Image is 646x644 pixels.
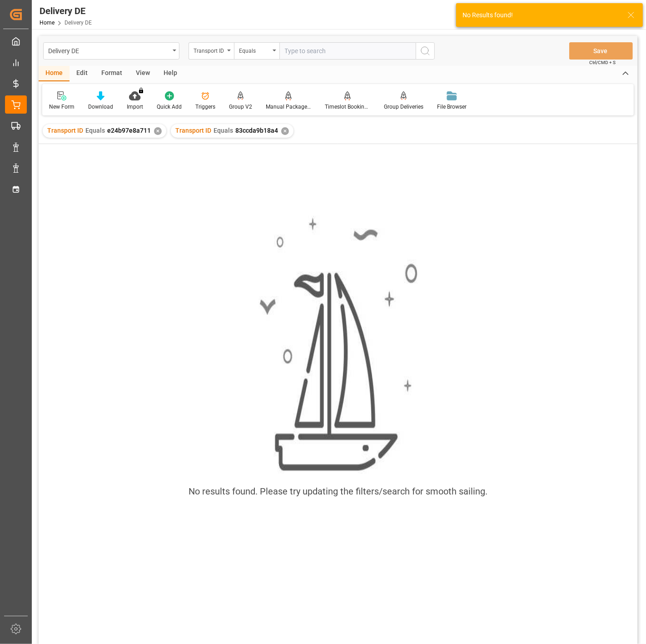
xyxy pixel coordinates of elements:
[107,127,151,134] span: e24b97e8a711
[88,103,113,111] div: Download
[281,127,289,135] div: ✕
[43,42,179,60] button: open menu
[325,103,370,111] div: Timeslot Booking Report
[154,127,162,135] div: ✕
[70,66,94,81] div: Edit
[589,59,616,66] span: Ctrl/CMD + S
[39,66,70,81] div: Home
[40,20,55,26] a: Home
[239,45,270,55] div: Equals
[258,216,417,474] img: smooth_sailing.jpeg
[189,42,234,60] button: open menu
[129,66,157,81] div: View
[229,103,252,111] div: Group V2
[40,4,92,18] div: Delivery DE
[266,103,311,111] div: Manual Package TypeDetermination
[157,103,182,111] div: Quick Add
[279,42,416,60] input: Type to search
[234,42,279,60] button: open menu
[189,484,487,498] div: No results found. Please try updating the filters/search for smooth sailing.
[569,42,633,60] button: Save
[48,45,169,56] div: Delivery DE
[416,42,435,60] button: search button
[157,66,184,81] div: Help
[384,103,423,111] div: Group Deliveries
[195,103,215,111] div: Triggers
[437,103,467,111] div: File Browser
[47,127,83,134] span: Transport ID
[235,127,278,134] span: 83ccda9b18a4
[175,127,211,134] span: Transport ID
[49,103,75,111] div: New Form
[214,127,233,134] span: Equals
[94,66,129,81] div: Format
[85,127,105,134] span: Equals
[194,45,224,55] div: Transport ID
[462,10,619,20] div: No Results found!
